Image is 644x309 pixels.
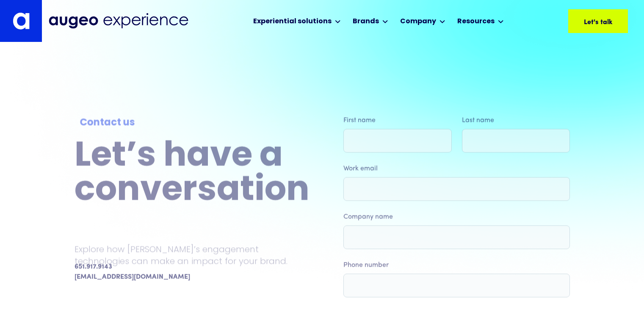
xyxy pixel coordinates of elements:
[343,163,570,174] label: Work email
[80,116,304,130] div: Contact us
[75,243,310,267] p: Explore how [PERSON_NAME]’s engagement technologies can make an impact for your brand.
[400,17,436,27] div: Company
[75,272,190,282] a: [EMAIL_ADDRESS][DOMAIN_NAME]
[75,140,310,208] h2: Let’s have a conversation
[49,13,188,29] img: Augeo Experience business unit full logo in midnight blue.
[343,115,452,125] label: First name
[568,9,628,33] a: Let's talk
[343,260,570,270] label: Phone number
[13,12,30,30] img: Augeo's "a" monogram decorative logo in white.
[343,212,570,222] label: Company name
[353,17,379,27] div: Brands
[253,17,332,27] div: Experiential solutions
[457,17,495,27] div: Resources
[462,115,570,125] label: Last name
